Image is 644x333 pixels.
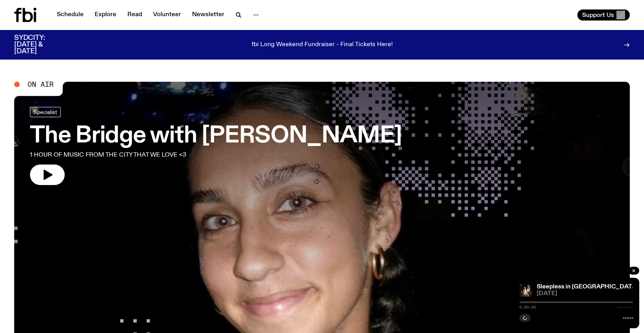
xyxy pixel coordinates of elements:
[577,9,630,21] button: Support Us
[90,9,121,21] a: Explore
[123,9,147,21] a: Read
[148,9,186,21] a: Volunteer
[30,125,402,147] h3: The Bridge with [PERSON_NAME]
[519,305,536,309] span: 0:00:00
[519,284,532,297] img: Marcus Whale is on the left, bent to his knees and arching back with a gleeful look his face He i...
[30,107,61,117] a: Specialist
[30,150,232,160] p: 1 HOUR OF MUSIC FROM THE CITY THAT WE LOVE <3
[537,291,633,297] span: [DATE]
[34,109,57,115] span: Specialist
[252,41,393,49] p: fbi Long Weekend Fundraiser - Final Tickets Here!
[28,81,54,88] span: On Air
[52,9,88,21] a: Schedule
[30,107,402,185] a: The Bridge with [PERSON_NAME]1 HOUR OF MUSIC FROM THE CITY THAT WE LOVE <3
[187,9,229,21] a: Newsletter
[616,305,633,309] span: -:--:--
[582,11,614,19] span: Support Us
[14,35,65,55] h3: SYDCITY: [DATE] & [DATE]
